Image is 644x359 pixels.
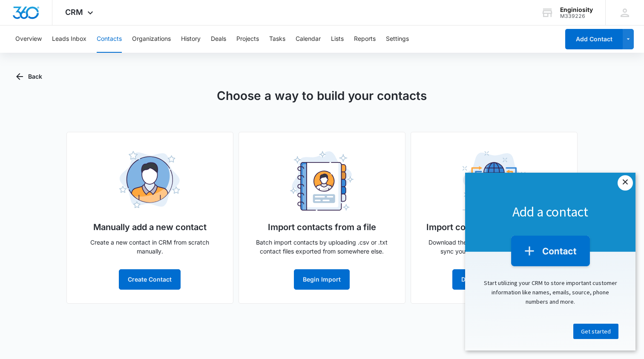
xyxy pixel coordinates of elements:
[425,238,563,256] p: Download the Marketing 360® mobile app and sync your mobile contacts seamlessly.
[52,26,86,53] button: Leads Inbox
[211,26,226,53] button: Deals
[65,8,83,17] span: CRM
[16,66,42,87] button: Back
[269,26,285,53] button: Tasks
[560,6,593,13] div: account name
[119,269,181,290] button: Create Contact
[152,3,168,18] a: Close modal
[426,221,561,234] h5: Import contacts from your phone
[253,238,391,256] p: Batch import contacts by uploading .csv or .txt contact files exported from somewhere else.
[9,105,162,134] p: Start utilizing your CRM to store important customer information like names, emails, source, phon...
[331,26,344,53] button: Lists
[80,238,219,256] p: Create a new contact in CRM from scratch manually.
[565,29,623,49] button: Add Contact
[236,26,259,53] button: Projects
[132,26,171,53] button: Organizations
[217,87,427,105] h1: Choose a way to build your contacts
[181,26,201,53] button: History
[560,13,593,19] div: account id
[15,26,42,53] button: Overview
[294,269,350,290] button: Begin Import
[452,269,535,290] button: Download Mobile App
[93,221,207,234] h5: Manually add a new contact
[97,26,122,53] button: Contacts
[268,221,376,234] h5: Import contacts from a file
[108,151,153,166] a: Get started
[296,26,321,53] button: Calendar
[354,26,376,53] button: Reports
[386,26,409,53] button: Settings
